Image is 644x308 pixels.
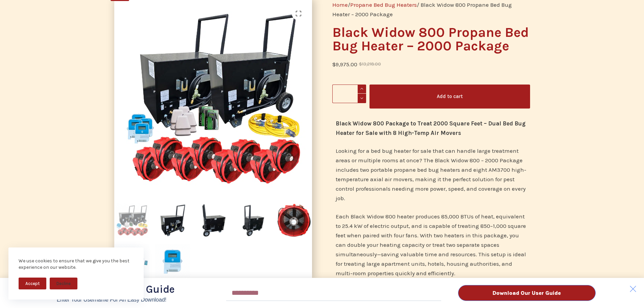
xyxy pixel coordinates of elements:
[458,285,596,301] button: Download Our User Guide
[493,290,561,296] span: Download Our User Guide
[19,258,134,271] div: We use cookies to ensure that we give you the best experience on our website.
[50,278,77,289] button: Decline
[19,278,46,289] button: Accept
